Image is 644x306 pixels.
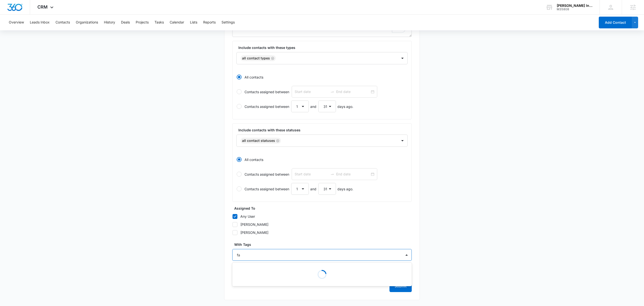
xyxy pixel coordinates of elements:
button: Settings [222,15,235,30]
div: Remove All Contact Statuses [275,139,279,142]
button: Tasks [155,15,164,30]
button: Overview [9,15,24,30]
span: to [330,90,334,94]
label: All contacts [236,154,408,165]
button: Contacts [56,15,70,30]
button: Leads Inbox [30,15,50,30]
label: Contacts assigned between [236,86,408,98]
div: [PERSON_NAME] [240,222,268,227]
span: CRM [37,4,48,10]
label: Assigned To [234,206,414,211]
button: Add Contact [599,17,632,28]
div: Contacts assigned between and days ago. [244,101,353,112]
label: Contacts assigned between [236,168,408,180]
button: Reports [203,15,216,30]
select: Contacts assigned betweenanddays ago. [318,183,336,195]
div: All Contact Statuses [242,139,275,142]
div: [PERSON_NAME] [240,230,268,235]
span: swap-right [330,172,334,176]
div: Any User [240,214,255,219]
button: Organizations [76,15,98,30]
span: swap-right [330,90,334,94]
div: Remove All Contact Types [270,57,274,60]
select: Contacts assigned betweenanddays ago. [291,101,309,112]
button: Lists [190,15,197,30]
label: Include contacts with these types [238,45,410,50]
button: Calendar [170,15,184,30]
select: Contacts assigned betweenanddays ago. [291,183,309,195]
button: Submit [389,280,412,292]
input: Contacts assigned between [336,171,370,177]
label: With Tags [234,242,414,247]
button: Projects [136,15,149,30]
div: Contacts assigned between and days ago. [244,183,353,195]
input: Contacts assigned between [336,89,370,94]
span: to [330,172,334,176]
button: Deals [121,15,130,30]
div: account name [557,4,592,8]
div: All Contact Types [242,57,270,60]
label: Include contacts with these statuses [238,127,410,133]
select: Contacts assigned betweenanddays ago. [318,101,336,112]
label: All contacts [236,71,408,83]
div: account id [557,8,592,11]
input: Contacts assigned between [295,89,328,94]
input: Contacts assigned between [295,171,328,177]
button: History [104,15,115,30]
